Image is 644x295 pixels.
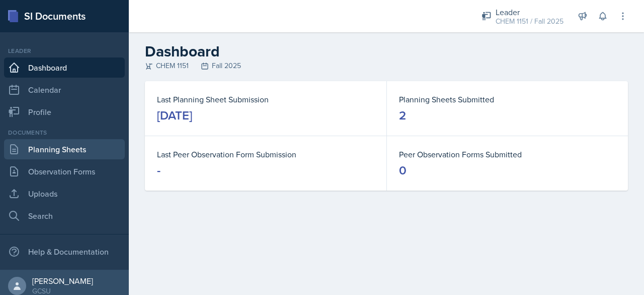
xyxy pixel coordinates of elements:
[399,148,616,160] dt: Peer Observation Forms Submitted
[496,6,563,18] div: Leader
[32,276,93,286] div: [PERSON_NAME]
[399,93,616,105] dt: Planning Sheets Submitted
[157,148,374,160] dt: Last Peer Observation Form Submission
[145,61,628,71] div: CHEM 1151 Fall 2025
[157,162,160,179] div: -
[4,46,125,55] div: Leader
[4,184,125,204] a: Uploads
[399,107,406,124] div: 2
[496,16,563,27] div: CHEM 1151 / Fall 2025
[4,161,125,182] a: Observation Forms
[145,42,628,61] h2: Dashboard
[4,242,125,262] div: Help & Documentation
[157,107,192,124] div: [DATE]
[4,206,125,226] a: Search
[4,139,125,159] a: Planning Sheets
[399,162,407,179] div: 0
[4,57,125,78] a: Dashboard
[4,80,125,100] a: Calendar
[157,93,374,105] dt: Last Planning Sheet Submission
[4,128,125,137] div: Documents
[4,102,125,122] a: Profile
